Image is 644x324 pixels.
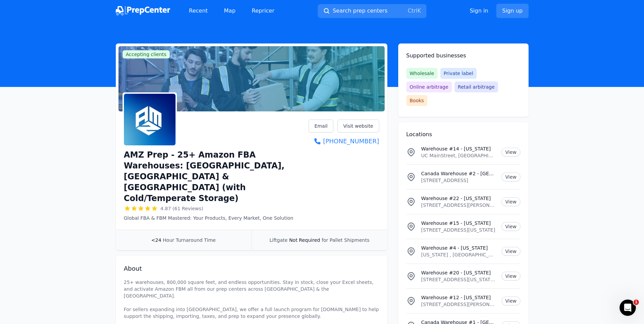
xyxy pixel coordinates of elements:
a: View [501,222,520,231]
p: [US_STATE] , [GEOGRAPHIC_DATA] [421,251,496,258]
span: 4.87 (61 Reviews) [161,205,203,212]
span: Liftgate [270,237,288,243]
p: Warehouse #4 - [US_STATE] [421,245,496,251]
a: View [501,197,520,206]
span: Books [406,95,427,106]
p: Warehouse #22 - [US_STATE] [421,195,496,202]
span: Not Required [289,237,320,243]
p: [STREET_ADDRESS][US_STATE][US_STATE] [421,276,496,283]
a: View [501,296,520,305]
a: Sign in [470,7,489,15]
p: Warehouse #15 - [US_STATE] [421,220,496,227]
a: [PHONE_NUMBER] [309,137,379,146]
a: Sign up [496,4,528,18]
a: View [501,247,520,256]
p: Global FBA & FBM Mastered: Your Products, Every Market, One Solution [124,215,309,221]
a: Map [219,4,241,18]
a: Recent [184,4,213,18]
a: Email [309,120,333,132]
h2: Supported businesses [406,52,520,60]
span: Private label [440,68,477,79]
h1: AMZ Prep - 25+ Amazon FBA Warehouses: [GEOGRAPHIC_DATA], [GEOGRAPHIC_DATA] & [GEOGRAPHIC_DATA] (w... [124,149,309,204]
span: 1 [633,300,639,305]
a: View [501,148,520,157]
p: [STREET_ADDRESS] [421,177,496,184]
kbd: K [417,7,421,14]
span: for Pallet Shipments [321,237,369,243]
span: Accepting clients [123,50,170,58]
a: View [501,173,520,181]
a: View [501,272,520,281]
p: Warehouse #14 - [US_STATE] [421,145,496,152]
p: Warehouse #20 - [US_STATE] [421,269,496,276]
span: Retail arbitrage [455,82,498,92]
kbd: Ctrl [408,7,417,14]
img: PrepCenter [116,6,170,16]
p: Canada Warehouse #2 - [GEOGRAPHIC_DATA] [421,170,496,177]
a: Visit website [337,120,379,132]
p: [STREET_ADDRESS][US_STATE] [421,227,496,233]
a: Repricer [246,4,280,18]
p: [STREET_ADDRESS][PERSON_NAME][US_STATE] [421,202,496,209]
span: Online arbitrage [406,82,452,92]
span: <24 [151,237,162,243]
p: [STREET_ADDRESS][PERSON_NAME][US_STATE] [421,301,496,308]
h2: Locations [406,130,520,139]
h2: About [124,264,379,273]
span: Hour Turnaround Time [163,237,216,243]
img: AMZ Prep - 25+ Amazon FBA Warehouses: US, Canada & UK (with Cold/Temperate Storage) [124,94,176,145]
button: Search prep centersCtrlK [318,4,426,18]
p: Warehouse #12 - [US_STATE] [421,294,496,301]
p: UC MainStreet, [GEOGRAPHIC_DATA], [GEOGRAPHIC_DATA], [US_STATE][GEOGRAPHIC_DATA], [GEOGRAPHIC_DATA] [421,152,496,159]
iframe: Intercom live chat [620,300,636,316]
span: Wholesale [406,68,438,79]
span: Search prep centers [333,7,387,15]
